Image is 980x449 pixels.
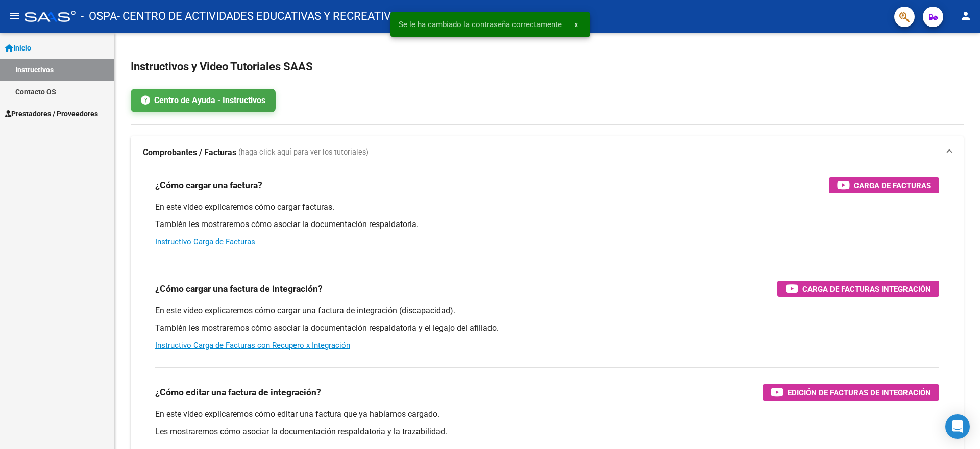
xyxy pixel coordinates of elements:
[829,177,939,193] button: Carga de Facturas
[8,10,20,22] mat-icon: menu
[143,147,236,158] strong: Comprobantes / Facturas
[155,385,321,400] h3: ¿Cómo editar una factura de integración?
[5,42,31,54] span: Inicio
[574,20,578,29] span: x
[5,108,98,119] span: Prestadores / Proveedores
[117,5,546,28] span: - CENTRO DE ACTIVIDADES EDUCATIVAS Y RECREATIVAS CAMINO ASOCIACION CIVIL
[777,281,939,297] button: Carga de Facturas Integración
[155,178,262,192] h3: ¿Cómo cargar una factura?
[763,384,939,401] button: Edición de Facturas de integración
[155,305,939,316] p: En este video explicaremos cómo cargar una factura de integración (discapacidad).
[155,426,939,437] p: Les mostraremos cómo asociar la documentación respaldatoria y la trazabilidad.
[238,147,369,158] span: (haga click aquí para ver los tutoriales)
[155,282,323,296] h3: ¿Cómo cargar una factura de integración?
[566,15,586,34] button: x
[155,341,350,350] a: Instructivo Carga de Facturas con Recupero x Integración
[131,136,964,169] mat-expansion-panel-header: Comprobantes / Facturas (haga click aquí para ver los tutoriales)
[802,283,931,295] span: Carga de Facturas Integración
[854,179,931,192] span: Carga de Facturas
[945,414,970,439] div: Open Intercom Messenger
[155,219,939,230] p: También les mostraremos cómo asociar la documentación respaldatoria.
[155,237,255,246] a: Instructivo Carga de Facturas
[131,89,276,112] a: Centro de Ayuda - Instructivos
[399,19,562,30] span: Se le ha cambiado la contraseña correctamente
[81,5,117,28] span: - OSPA
[960,10,972,22] mat-icon: person
[788,386,931,399] span: Edición de Facturas de integración
[131,57,964,77] h2: Instructivos y Video Tutoriales SAAS
[155,202,939,213] p: En este video explicaremos cómo cargar facturas.
[155,322,939,334] p: También les mostraremos cómo asociar la documentación respaldatoria y el legajo del afiliado.
[155,409,939,420] p: En este video explicaremos cómo editar una factura que ya habíamos cargado.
